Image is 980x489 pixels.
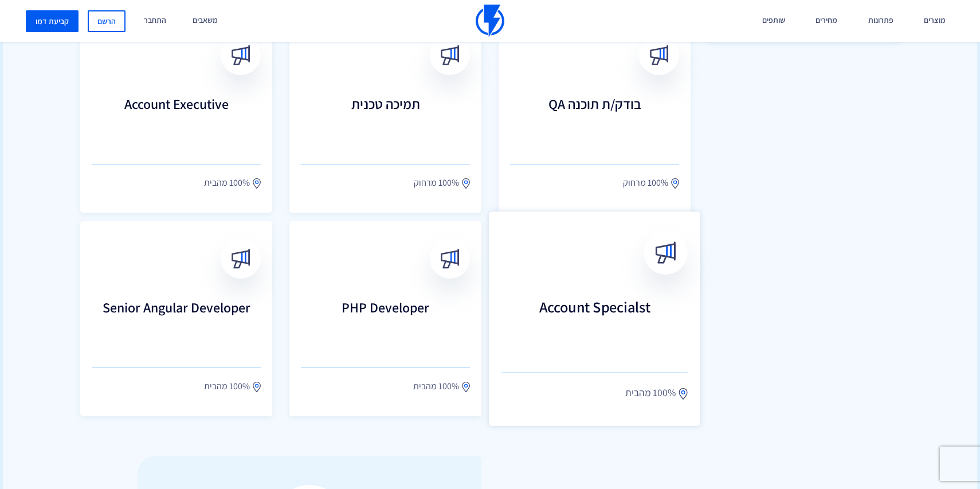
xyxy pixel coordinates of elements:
img: location.svg [253,178,261,189]
span: 100% מהבית [413,380,459,393]
img: location.svg [679,387,687,400]
h3: Senior Angular Developer [92,300,261,346]
h3: בודק/ת תוכנה QA [510,96,679,142]
h3: Account Executive [92,96,261,142]
a: Account Specialst 100% מהבית [489,212,700,426]
span: 100% מהבית [625,385,676,400]
a: בודק/ת תוכנה QA 100% מרחוק [499,18,691,213]
a: PHP Developer 100% מהבית [289,221,481,416]
img: location.svg [462,381,470,393]
span: 100% מרחוק [623,176,668,190]
span: 100% מהבית [204,380,250,393]
img: location.svg [671,178,679,189]
img: broadcast.svg [654,241,677,264]
a: תמיכה טכנית 100% מרחוק [289,18,481,213]
a: Account Executive 100% מהבית [80,18,272,213]
a: Senior Angular Developer 100% מהבית [80,221,272,416]
img: broadcast.svg [440,248,460,268]
span: 100% מרחוק [414,176,459,190]
img: broadcast.svg [231,45,251,65]
img: broadcast.svg [649,45,669,65]
h3: PHP Developer [301,300,470,346]
a: הרשם [88,10,126,32]
h3: Account Specialst [501,298,688,349]
img: location.svg [253,381,261,393]
a: קביעת דמו [26,10,79,32]
span: 100% מהבית [204,176,250,190]
img: broadcast.svg [440,45,460,65]
img: location.svg [462,178,470,189]
h3: תמיכה טכנית [301,96,470,142]
img: broadcast.svg [231,248,251,268]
